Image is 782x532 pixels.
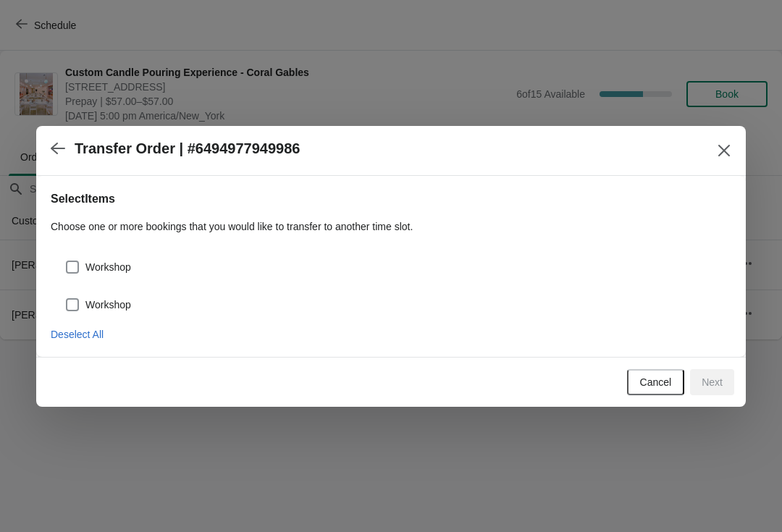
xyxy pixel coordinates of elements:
[51,219,731,234] p: Choose one or more bookings that you would like to transfer to another time slot.
[627,369,685,395] button: Cancel
[45,321,109,347] button: Deselect All
[85,297,131,312] span: Workshop
[51,190,731,208] h2: Select Items
[51,329,104,340] span: Deselect All
[640,376,672,388] span: Cancel
[711,138,737,164] button: Close
[85,260,131,274] span: Workshop
[75,140,300,157] h2: Transfer Order | #6494977949986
